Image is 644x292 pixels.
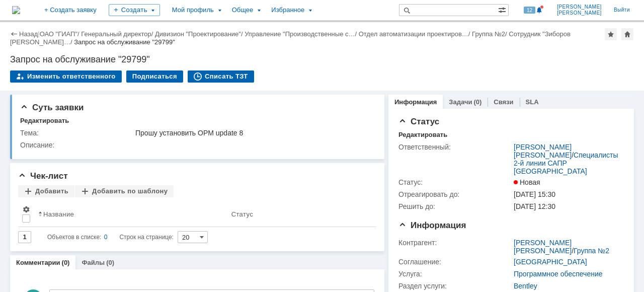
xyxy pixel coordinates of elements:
div: Редактировать [398,131,447,139]
span: [DATE] 15:30 [514,190,555,198]
div: Статус: [398,178,512,186]
a: Генеральный директор [81,30,151,38]
a: Bentley [514,282,537,290]
div: Услуга: [398,270,512,278]
a: [PERSON_NAME] [PERSON_NAME] [514,239,572,255]
a: SLA [526,98,539,106]
div: / [514,143,620,175]
a: Программное обеспечение [514,270,603,278]
div: Название [43,210,74,218]
div: Тема: [20,129,133,137]
span: Настройки [22,205,30,213]
div: Соглашение: [398,258,512,266]
span: Суть заявки [20,103,84,112]
div: 0 [104,231,108,243]
div: Контрагент: [398,239,512,247]
div: Сделать домашней страницей [621,28,633,40]
th: Название [34,201,227,227]
div: (0) [473,98,481,106]
a: Группа №2 [574,247,609,255]
span: Статус [398,117,439,126]
img: logo [12,6,20,14]
a: Информация [394,98,437,106]
a: [GEOGRAPHIC_DATA] [514,258,587,266]
a: ОАО "ГИАП" [40,30,77,38]
div: / [81,30,155,38]
span: Чек-лист [18,171,68,181]
div: / [155,30,245,38]
div: Запрос на обслуживание "29799" [74,38,175,46]
div: Добавить в избранное [605,28,617,40]
div: Прошу установить OPM update 8 [135,129,371,137]
div: / [10,30,571,46]
a: Специалисты 2-й линии САПР [GEOGRAPHIC_DATA] [514,151,618,175]
span: [PERSON_NAME] [557,10,602,16]
div: / [245,30,359,38]
span: Расширенный поиск [498,5,508,14]
a: Комментарии [16,259,60,266]
a: Задачи [449,98,472,106]
span: [PERSON_NAME] [557,4,602,10]
a: Дивизион "Проектирование" [155,30,241,38]
a: Перейти на домашнюю страницу [12,6,20,14]
span: Информация [398,221,466,230]
div: Решить до: [398,202,512,210]
div: (0) [106,259,114,266]
div: Раздел услуги: [398,282,512,290]
span: 12 [524,7,535,14]
div: (0) [62,259,70,266]
div: Описание: [20,141,373,149]
a: Связи [494,98,513,106]
a: Сотрудник "Зиборов [PERSON_NAME]… [10,30,571,46]
span: Объектов в списке: [47,234,101,241]
a: Управление "Производственные с… [245,30,355,38]
div: Статус [231,210,253,218]
a: Группа №2 [472,30,505,38]
th: Статус [227,201,368,227]
div: / [40,30,82,38]
a: Отдел автоматизации проектиров… [359,30,468,38]
a: Файлы [82,259,105,266]
span: [DATE] 12:30 [514,202,555,210]
div: / [359,30,472,38]
a: [PERSON_NAME] [PERSON_NAME] [514,143,572,159]
i: Строк на странице: [47,231,174,243]
div: Отреагировать до: [398,190,512,198]
span: Новая [514,178,540,186]
div: / [472,30,509,38]
div: | [38,30,39,37]
div: Ответственный: [398,143,512,151]
div: Редактировать [20,117,69,125]
div: Создать [109,4,160,16]
a: Назад [19,30,38,38]
div: Запрос на обслуживание "29799" [10,54,634,64]
div: / [514,239,620,255]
